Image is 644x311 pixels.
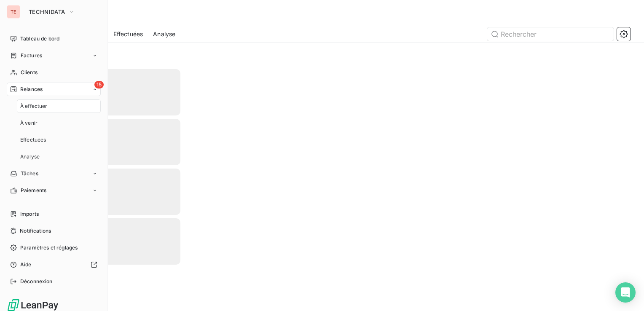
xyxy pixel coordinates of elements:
span: TECHNIDATA [29,8,65,15]
span: Notifications [20,227,51,235]
span: Clients [21,69,38,76]
div: Open Intercom Messenger [615,282,636,303]
span: Aide [20,261,32,268]
span: Tâches [21,170,38,177]
span: Effectuées [113,30,143,38]
a: Aide [7,258,101,271]
span: Effectuées [20,136,46,144]
span: Analyse [153,30,175,38]
span: À venir [20,119,38,127]
span: Paiements [21,187,46,194]
span: Factures [21,52,42,59]
span: Paramètres et réglages [20,244,78,252]
span: Relances [20,86,43,93]
span: Imports [20,210,39,218]
div: TE [7,5,20,19]
span: Tableau de bord [20,35,59,43]
input: Rechercher [487,27,614,41]
span: À effectuer [20,102,48,110]
span: 15 [94,81,104,88]
span: Déconnexion [20,278,53,285]
span: Analyse [20,153,40,161]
